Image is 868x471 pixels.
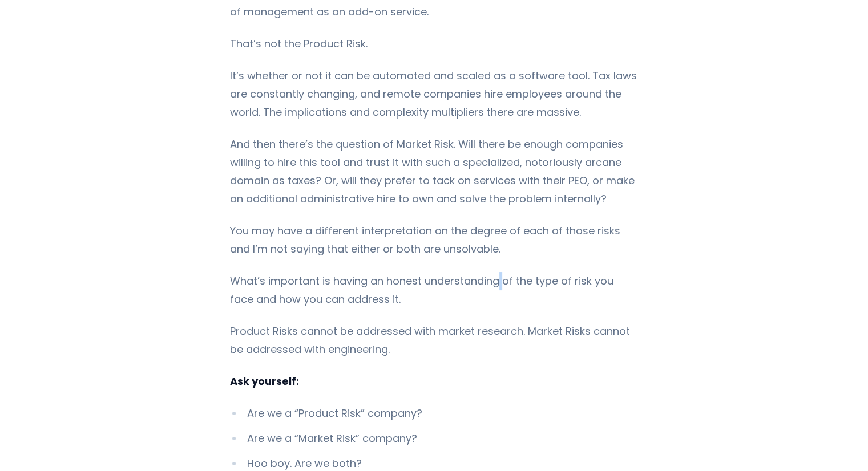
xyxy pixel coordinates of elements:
p: That’s not the Product Risk. [230,35,638,53]
li: Are we a “Market Risk” company? [230,429,638,448]
strong: Ask yourself: [230,374,299,388]
p: What’s important is having an honest understanding of the type of risk you face and how you can a... [230,272,638,308]
li: Are we a “Product Risk” company? [230,404,638,423]
p: It’s whether or not it can be automated and scaled as a software tool. Tax laws are constantly ch... [230,67,638,121]
p: And then there’s the question of Market Risk. Will there be enough companies willing to hire this... [230,135,638,208]
p: You may have a different interpretation on the degree of each of those risks and I’m not saying t... [230,222,638,258]
p: Product Risks cannot be addressed with market research. Market Risks cannot be addressed with eng... [230,322,638,359]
